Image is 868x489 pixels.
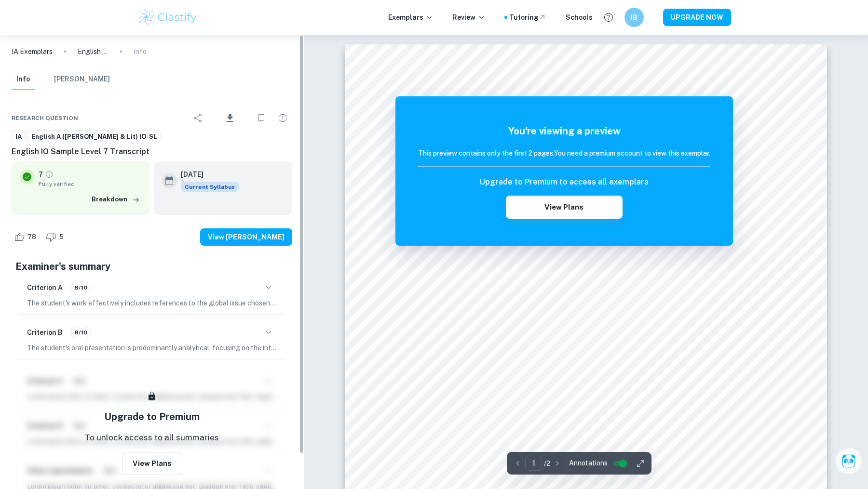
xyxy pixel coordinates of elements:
h6: Criterion B [27,327,63,338]
span: English A ([PERSON_NAME] & Lit) IO-SL [28,132,161,142]
button: Ask Clai [835,448,862,475]
button: [PERSON_NAME] [54,69,110,90]
h6: Upgrade to Premium to access all exemplars [480,176,649,188]
span: Current Syllabus [181,182,239,192]
h5: You're viewing a preview [418,124,710,138]
h6: This preview contains only the first 2 pages. You need a premium account to view this exemplar. [418,148,710,159]
h6: Criterion A [27,282,63,293]
a: Grade fully verified [45,170,54,179]
h5: Upgrade to Premium [104,410,200,424]
p: To unlock access to all summaries [85,432,219,444]
a: English A ([PERSON_NAME] & Lit) IO-SL [27,131,161,143]
p: Review [452,12,485,23]
div: Share [189,108,208,128]
p: The student's oral presentation is predominantly analytical, focusing on the interpretation and a... [27,343,277,353]
span: 8/10 [71,283,91,292]
div: Bookmark [252,108,271,128]
h5: Examiner's summary [15,259,288,274]
p: Exemplars [388,12,433,23]
span: Research question [12,114,78,122]
button: IB [624,8,644,27]
h6: [DATE] [181,169,231,180]
button: Info [12,69,35,90]
div: Dislike [43,229,69,245]
span: Fully verified [39,180,142,188]
div: This exemplar is based on the current syllabus. Feel free to refer to it for inspiration/ideas wh... [181,182,239,192]
button: View Plans [506,196,623,219]
p: 7 [39,169,43,180]
div: Report issue [273,108,292,128]
span: Annotations [569,458,608,468]
a: IA Exemplars [12,46,53,57]
button: View [PERSON_NAME] [200,228,292,246]
button: View Plans [122,452,182,475]
span: 8/10 [71,328,91,337]
span: 78 [22,232,41,242]
p: Info [134,46,147,57]
button: Help and Feedback [600,9,617,26]
img: Clastify logo [137,8,198,27]
span: IA [12,132,25,142]
p: The student's work effectively includes references to the global issue chosen, as demonstrated by... [27,298,277,308]
p: English IO Sample Level 7 Transcript [78,46,108,57]
a: Schools [566,12,593,23]
h6: IB [629,12,640,23]
p: / 2 [544,458,550,469]
button: UPGRADE NOW [663,9,731,26]
span: 5 [54,232,69,242]
button: Breakdown [89,192,142,207]
a: IA [12,131,26,143]
div: Download [210,106,250,131]
a: Tutoring [509,12,546,23]
h6: English IO Sample Level 7 Transcript [12,146,292,158]
div: Like [12,229,41,245]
